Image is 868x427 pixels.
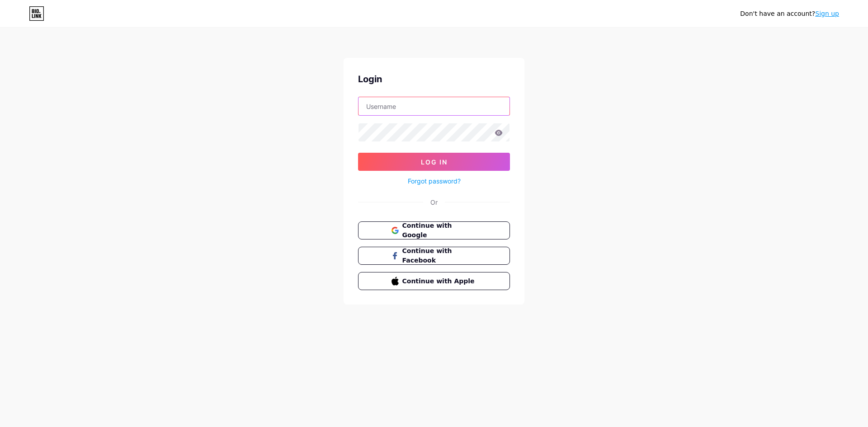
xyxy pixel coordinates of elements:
a: Sign up [815,10,839,17]
span: Continue with Google [402,221,477,240]
span: Continue with Facebook [402,246,477,265]
div: Don't have an account? [740,9,839,19]
button: Continue with Apple [358,272,510,290]
button: Log In [358,153,510,171]
button: Continue with Facebook [358,247,510,265]
span: Continue with Apple [402,277,477,286]
a: Forgot password? [408,176,461,186]
div: Or [430,197,438,207]
div: Login [358,72,510,86]
span: Log In [421,158,448,166]
button: Continue with Google [358,221,510,239]
input: Username [359,97,509,115]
